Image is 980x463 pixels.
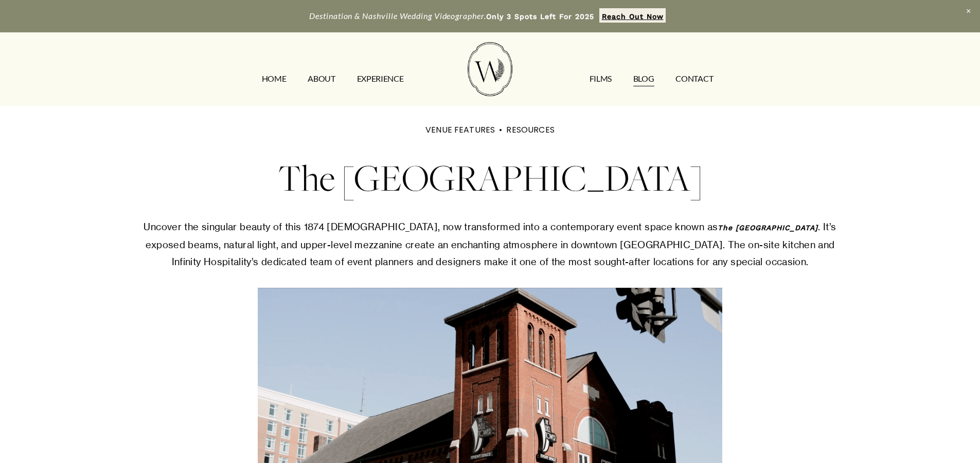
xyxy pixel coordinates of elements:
h1: The [GEOGRAPHIC_DATA] [137,151,843,205]
a: CONTACT [675,70,713,87]
p: Uncover the singular beauty of this 1874 [DEMOGRAPHIC_DATA], now transformed into a contemporary ... [137,218,843,270]
a: FILMS [590,70,612,87]
strong: Reach Out Now [602,12,664,21]
a: ABOUT [308,70,335,87]
a: HOME [262,70,287,87]
a: EXPERIENCE [357,70,404,87]
a: RESOURCES [506,124,554,136]
em: The [GEOGRAPHIC_DATA] [718,224,818,232]
a: Reach Out Now [599,8,666,23]
a: Blog [633,70,654,87]
img: Wild Fern Weddings [468,42,512,96]
a: VENUE FEATURES [425,124,495,136]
